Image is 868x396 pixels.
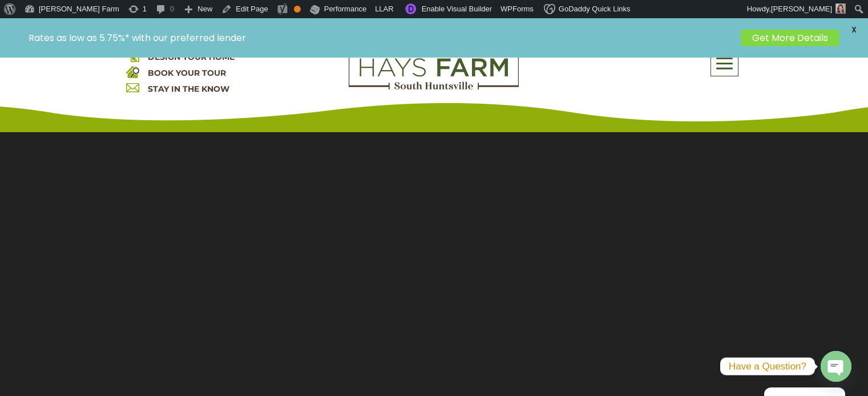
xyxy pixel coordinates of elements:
p: Rates as low as 5.75%* with our preferred lender [29,32,735,43]
span: [PERSON_NAME] [771,5,832,13]
a: Get More Details [741,30,839,46]
img: Logo [349,49,519,90]
a: hays farm homes huntsville development [349,82,519,92]
img: book your home tour [126,65,139,78]
div: OK [294,6,301,13]
a: STAY IN THE KNOW [148,84,229,94]
a: BOOK YOUR TOUR [148,68,226,78]
span: X [845,21,862,38]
